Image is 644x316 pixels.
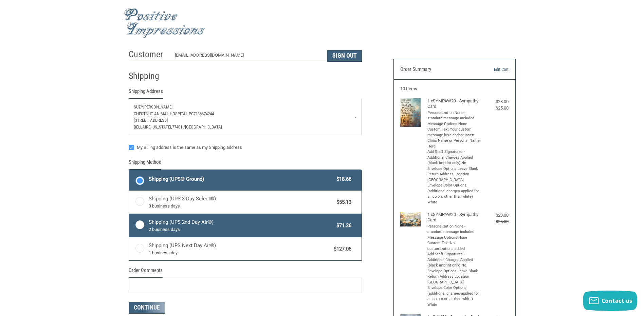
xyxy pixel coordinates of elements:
[427,172,480,183] li: Return Address Location [GEOGRAPHIC_DATA]
[175,52,320,62] div: [EMAIL_ADDRESS][DOMAIN_NAME]
[129,266,163,278] legend: Order Comments
[427,240,480,252] li: Custom Text No customizations added
[333,198,352,206] span: $55.13
[129,71,168,82] h2: Shipping
[427,274,480,285] li: Return Address Location [GEOGRAPHIC_DATA]
[149,250,331,256] span: 1 business day
[129,99,362,135] a: Enter or select a different address
[331,245,352,253] span: $127.06
[134,118,168,123] span: [STREET_ADDRESS]
[143,104,172,110] span: [PERSON_NAME]
[427,212,480,223] h4: 1 x SYMPAW20 - Sympathy Card
[427,285,480,308] li: Envelope Color Options (additional charges applied for all colors other than white) White
[602,297,632,304] span: Contact us
[124,8,205,38] img: Positive Impressions
[149,175,333,183] span: Shipping (UPS® Ground)
[172,124,185,130] span: 77401 /
[427,224,480,235] li: Personalization None - standard message included
[481,218,509,225] div: $25.00
[427,269,480,274] li: Envelope Options Leave Blank
[427,166,480,172] li: Envelope Options Leave Blank
[134,111,194,116] span: Chestnut Animal Hospital PC
[149,242,331,256] span: Shipping (UPS Next Day Air®)
[427,149,480,166] li: Add Staff Signatures - Additional Charges Applied (black imprint only) No
[129,302,165,314] button: Continue
[427,183,480,205] li: Envelope Color Options (additional charges applied for all colors other than white) White
[474,66,509,73] a: Edit Cart
[400,86,509,92] h3: 10 Items
[194,111,214,116] span: 7136674244
[400,66,474,73] h3: Order Summary
[134,104,143,110] span: Suzy
[129,158,161,170] legend: Shipping Method
[327,50,362,62] button: Sign Out
[149,195,333,209] span: Shipping (UPS 3-Day Select®)
[427,110,480,121] li: Personalization None - standard message included
[333,175,352,183] span: $18.66
[129,87,163,99] legend: Shipping Address
[481,212,509,219] div: $23.00
[149,218,333,233] span: Shipping (UPS 2nd Day Air®)
[149,203,333,210] span: 3 business days
[134,124,151,130] span: Bellaire,
[151,124,172,130] span: [US_STATE],
[129,49,168,60] h2: Customer
[583,291,637,311] button: Contact us
[333,222,352,230] span: $71.26
[129,145,362,150] label: My Billing address is the same as my Shipping address
[427,121,480,127] li: Message Options None
[427,98,480,110] h4: 1 x SYMPAW29 - Sympathy Card
[481,105,509,112] div: $25.00
[427,127,480,149] li: Custom Text Your custom message here and/or Insert Clinic Name or Personal Name Here
[185,124,222,130] span: [GEOGRAPHIC_DATA]
[427,252,480,269] li: Add Staff Signatures - Additional Charges Applied (black imprint only) No
[427,235,480,241] li: Message Options None
[149,226,333,233] span: 2 business days
[481,98,509,105] div: $23.00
